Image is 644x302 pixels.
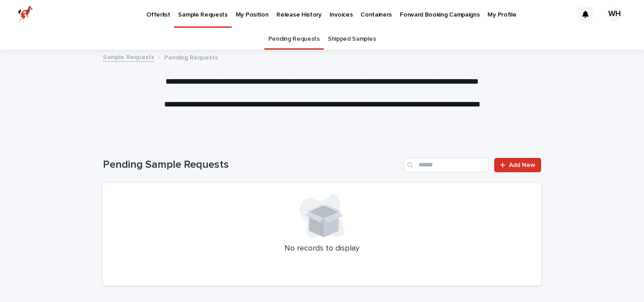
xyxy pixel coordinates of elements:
[18,5,33,23] img: zttTXibQQrCfv9chImQE
[607,7,622,21] div: WH
[328,29,376,50] a: Shipped Samples
[404,158,489,172] input: Search
[103,158,400,171] h1: Pending Sample Requests
[509,162,535,168] span: Add New
[114,244,530,254] p: No records to display
[103,51,154,62] a: Sample Requests
[494,158,541,172] a: Add New
[268,29,320,50] a: Pending Requests
[164,52,218,62] p: Pending Requests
